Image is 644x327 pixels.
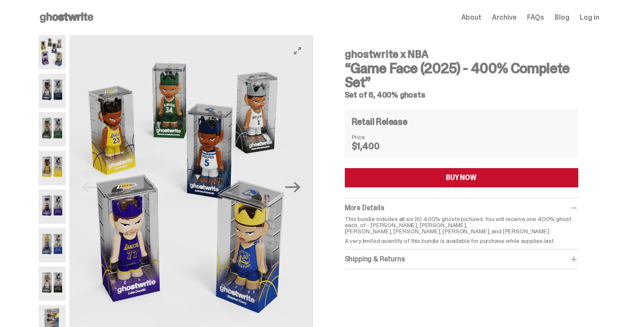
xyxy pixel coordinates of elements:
h3: “Game Face (2025) - 400% Complete Set” [345,61,578,89]
button: View full-screen [292,46,303,56]
dd: $1,400 [352,142,396,151]
a: Archive [492,14,517,21]
h4: Retail Release [352,117,407,126]
h4: ghostwrite x NBA [345,49,578,60]
dt: Price [352,134,396,140]
div: BUY NOW [446,174,477,181]
button: BUY NOW [345,168,578,187]
a: FAQs [527,14,544,21]
img: NBA-400-HG-Main.png [39,35,66,69]
p: A very limited quantity of this bundle is available for purchase while supplies last. [345,238,578,244]
h5: Set of 6, 400% ghosts [345,91,578,99]
a: Blog [555,14,569,21]
img: NBA-400-HG%20Bron.png [39,151,66,185]
img: NBA-400-HG-Wemby.png [39,267,66,301]
a: About [461,14,481,21]
img: NBA-400-HG-Giannis.png [39,112,66,146]
button: Next [283,178,303,197]
img: NBA-400-HG-Luka.png [39,190,66,224]
img: NBA-400-HG-Steph.png [39,228,66,262]
a: Log in [580,14,599,21]
div: Shipping & Returns [345,255,578,264]
span: More Details [345,203,384,212]
img: NBA-400-HG-Ant.png [39,74,66,108]
p: This bundle includes all six (6) 400% ghosts pictured. You will receive one 400% ghost each, of -... [345,216,578,234]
